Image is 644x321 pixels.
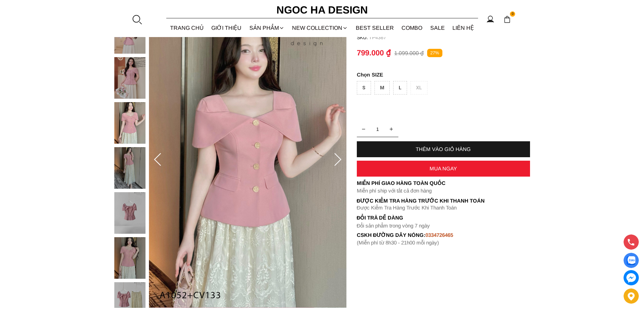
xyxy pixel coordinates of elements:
a: messenger [624,270,639,285]
div: MUA NGAY [357,166,530,171]
p: SIZE [357,72,530,78]
font: Miễn phí ship với tất cả đơn hàng [357,188,432,194]
div: THÊM VÀO GIỎ HÀNG [357,146,530,152]
a: BEST SELLER [352,19,398,37]
font: Miễn phí giao hàng toàn quốc [357,180,445,186]
p: TP4367 [369,35,530,40]
p: Được Kiểm Tra Hàng Trước Khi Thanh Toán [357,205,530,211]
img: Diana Top_ Áo Vest Choàng Vai Đính Cúc Màu Hồng A1052_2 [149,12,346,308]
a: Combo [398,19,426,37]
input: Quantity input [357,122,398,136]
img: Diana Top_ Áo Vest Choàng Vai Đính Cúc Màu Hồng A1052_mini_1 [114,57,145,99]
p: Được Kiểm Tra Hàng Trước Khi Thanh Toán [357,198,530,204]
a: SALE [426,19,449,37]
a: Display image [624,253,639,268]
img: Display image [627,256,635,265]
h6: Đổi trả dễ dàng [357,215,530,221]
div: M [374,81,390,95]
font: 0334726465 [425,232,453,238]
a: GIỚI THIỆU [208,19,246,37]
img: Diana Top_ Áo Vest Choàng Vai Đính Cúc Màu Hồng A1052_mini_4 [114,192,145,234]
font: (Miễn phí từ 8h30 - 21h00 mỗi ngày) [357,240,439,246]
img: Diana Top_ Áo Vest Choàng Vai Đính Cúc Màu Hồng A1052_mini_3 [114,147,145,189]
a: Ngoc Ha Design [270,2,374,18]
font: cskh đường dây nóng: [357,232,426,238]
h6: SKU: [357,35,369,40]
a: TRANG CHỦ [166,19,208,37]
div: L [393,81,407,95]
div: SẢN PHẨM [246,19,289,37]
p: 27% [427,49,442,57]
p: 799.000 ₫ [357,48,391,57]
div: S [357,81,371,95]
a: NEW COLLECTION [288,19,352,37]
font: Đổi sản phẩm trong vòng 7 ngày [357,223,430,229]
img: Diana Top_ Áo Vest Choàng Vai Đính Cúc Màu Hồng A1052_mini_2 [114,102,145,144]
a: LIÊN HỆ [449,19,478,37]
span: 0 [510,11,515,17]
p: 1.099.000 ₫ [394,50,424,56]
img: img-CART-ICON-ksit0nf1 [503,16,511,23]
img: Diana Top_ Áo Vest Choàng Vai Đính Cúc Màu Hồng A1052_mini_5 [114,237,145,279]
